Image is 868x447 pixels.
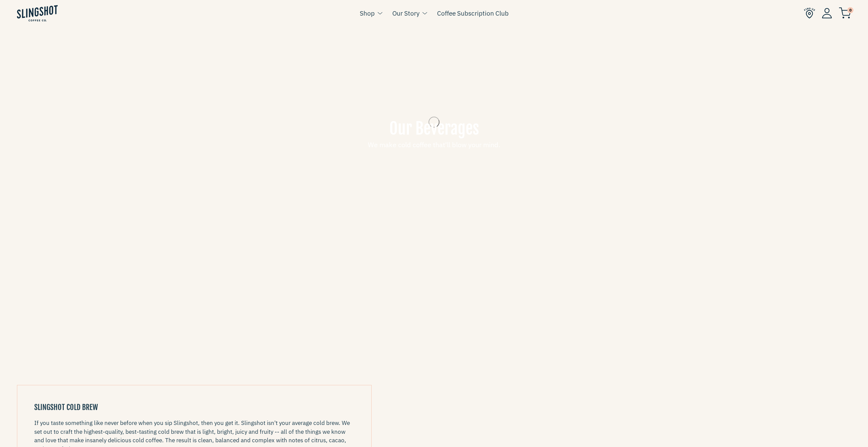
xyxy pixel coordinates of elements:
a: Our Story [392,8,419,18]
a: 0 [839,9,851,17]
img: Account [822,8,832,18]
img: Find Us [804,7,815,19]
h3: SLINGSHOT COLD BREW [34,402,354,413]
a: Coffee Subscription Club [437,8,509,18]
h2: We make cold coffee that'll blow your mind. [309,140,559,150]
h1: Our Beverages [309,117,559,140]
span: 0 [847,7,853,13]
a: Shop [360,8,375,18]
img: cart [839,7,851,19]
